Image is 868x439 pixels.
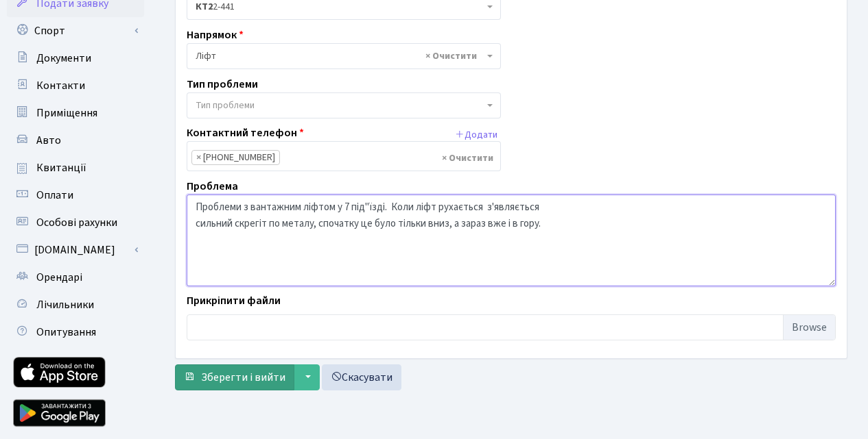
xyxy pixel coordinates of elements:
[322,364,401,390] a: Скасувати
[7,127,144,154] a: Авто
[191,150,280,165] li: (098) 613-32-15
[196,151,201,164] span: ×
[187,43,501,69] span: Ліфт
[7,209,144,236] a: Особові рахунки
[7,17,144,45] a: Спорт
[7,154,144,181] a: Квитанції
[36,105,97,121] span: Приміщення
[187,178,238,195] label: Проблема
[201,370,285,385] span: Зберегти і вийти
[425,49,477,63] span: Видалити всі елементи
[7,264,144,291] a: Орендарі
[36,270,82,285] span: Орендарі
[196,99,255,112] span: Тип проблеми
[7,318,144,346] a: Опитування
[7,236,144,264] a: [DOMAIN_NAME]
[36,297,94,312] span: Лічильники
[36,188,73,203] span: Оплати
[7,181,144,209] a: Оплати
[36,325,96,340] span: Опитування
[36,78,85,93] span: Контакти
[7,45,144,72] a: Документи
[451,125,501,146] button: Додати
[442,151,493,165] span: Видалити всі елементи
[187,125,304,141] label: Контактний телефон
[175,364,294,390] button: Зберегти і вийти
[187,292,281,309] label: Прикріпити файли
[36,133,61,148] span: Авто
[36,215,117,230] span: Особові рахунки
[7,72,144,99] a: Контакти
[36,160,86,175] span: Квитанції
[7,99,144,127] a: Приміщення
[7,291,144,318] a: Лічильники
[196,49,484,63] span: Ліфт
[187,27,244,43] label: Напрямок
[36,51,91,66] span: Документи
[187,76,258,92] label: Тип проблеми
